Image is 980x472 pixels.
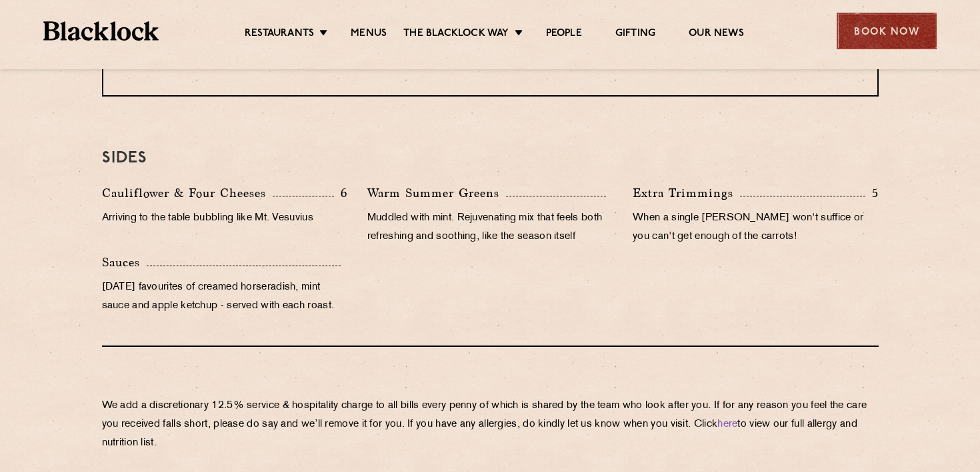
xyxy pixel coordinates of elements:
[633,184,740,202] p: Extra Trimmings
[367,209,613,246] p: Muddled with mint. Rejuvenating mix that feels both refreshing and soothing, like the season itself
[615,27,655,42] a: Gifting
[102,184,273,202] p: Cauliflower & Four Cheeses
[43,21,159,41] img: BL_Textured_Logo-footer-cropped.svg
[102,150,879,167] h3: SIDES
[546,27,582,42] a: People
[245,27,314,42] a: Restaurants
[334,184,347,202] p: 6
[717,419,737,429] a: here
[837,13,937,49] div: Book Now
[865,184,879,202] p: 5
[689,27,744,42] a: Our News
[102,397,879,453] p: We add a discretionary 12.5% service & hospitality charge to all bills every penny of which is sh...
[102,209,347,228] p: Arriving to the table bubbling like Mt. Vesuvius
[102,253,147,272] p: Sauces
[102,278,347,316] p: [DATE] favourites of creamed horseradish, mint sauce and apple ketchup - served with each roast.
[633,209,878,246] p: When a single [PERSON_NAME] won't suffice or you can't get enough of the carrots!
[403,27,509,42] a: The Blacklock Way
[351,27,387,42] a: Menus
[367,184,506,202] p: Warm Summer Greens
